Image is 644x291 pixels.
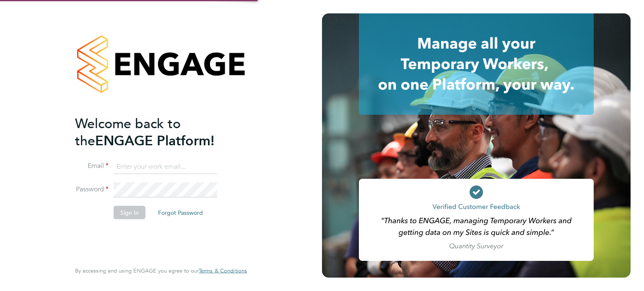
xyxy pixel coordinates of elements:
[75,115,239,149] h2: ENGAGE Platform!
[75,267,247,274] span: By accessing and using ENGAGE you agree to our
[151,206,210,219] button: Forgot Password
[114,159,217,174] input: Enter your work email...
[199,268,247,274] a: Terms & Conditions
[75,185,109,194] label: Password
[114,206,145,219] button: Sign In
[75,162,109,170] label: Email
[199,267,247,274] span: Terms & Conditions
[75,115,181,149] span: Welcome back to the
